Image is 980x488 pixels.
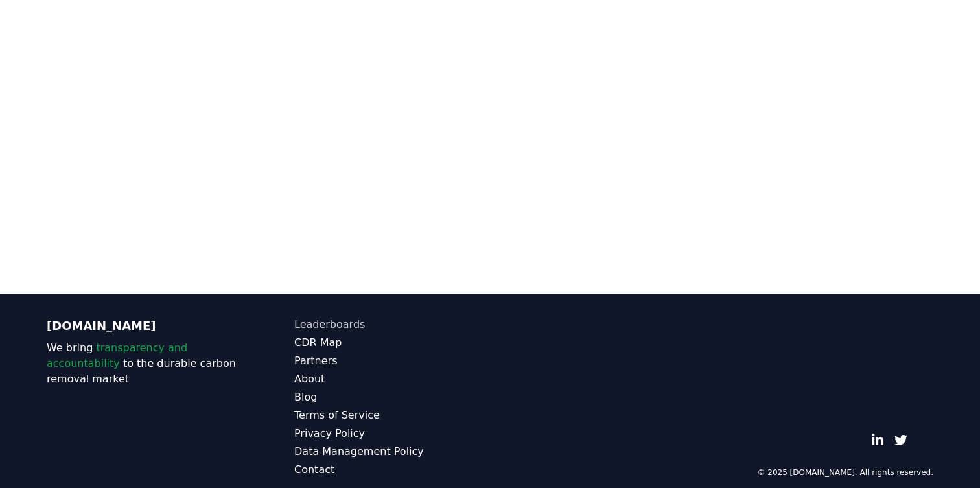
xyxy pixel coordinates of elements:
[294,444,490,459] a: Data Management Policy
[294,426,490,441] a: Privacy Policy
[294,335,490,351] a: CDR Map
[47,317,242,335] p: [DOMAIN_NAME]
[294,371,490,387] a: About
[294,389,490,405] a: Blog
[47,342,187,369] span: transparency and accountability
[871,434,884,447] a: LinkedIn
[894,434,907,447] a: Twitter
[294,317,490,332] a: Leaderboards
[47,340,242,387] p: We bring to the durable carbon removal market
[294,462,490,478] a: Contact
[294,353,490,369] a: Partners
[757,467,933,478] p: © 2025 [DOMAIN_NAME]. All rights reserved.
[294,408,490,423] a: Terms of Service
